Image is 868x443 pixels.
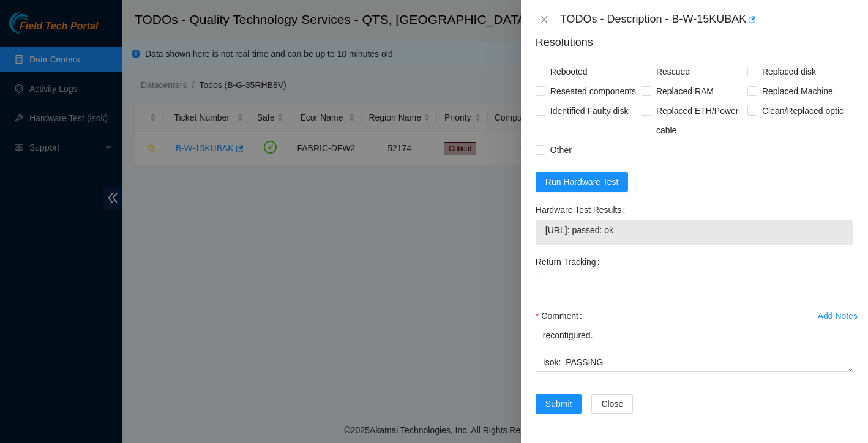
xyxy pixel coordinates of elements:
span: Rebooted [545,62,593,81]
span: Replaced Machine [757,81,838,101]
button: Close [591,394,633,414]
label: Return Tracking [536,252,605,272]
button: Submit [536,394,582,414]
span: Replaced disk [757,62,821,81]
label: Comment [536,306,587,326]
span: Rescued [651,62,695,81]
span: [URL]: passed: ok [545,223,844,237]
div: TODOs - Description - B-W-15KUBAK [560,10,853,29]
label: Hardware Test Results [536,200,630,220]
span: Replaced RAM [651,81,719,101]
span: close [539,15,549,24]
span: Reseated components [545,81,641,101]
button: Close [536,14,553,26]
span: Other [545,140,577,160]
span: Clean/Replaced optic [757,101,848,121]
input: Return Tracking [536,272,853,291]
div: Add Notes [818,311,858,320]
span: Identified Faulty disk [545,101,634,121]
button: Add Notes [817,306,858,326]
textarea: Comment [536,326,853,372]
span: Close [601,397,623,411]
button: Run Hardware Test [536,172,629,192]
span: Run Hardware Test [545,175,619,188]
span: Replaced ETH/Power cable [651,101,747,140]
span: Submit [545,397,572,411]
